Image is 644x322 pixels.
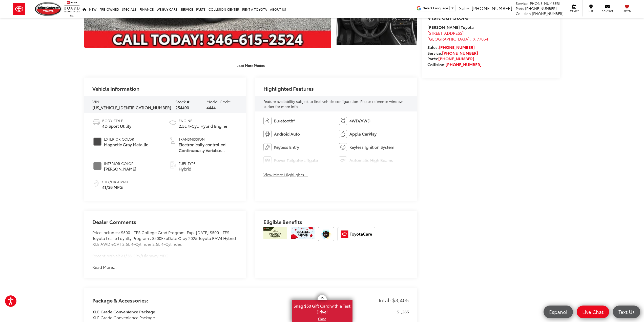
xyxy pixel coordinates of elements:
[263,172,308,178] button: View More Highlights...
[92,86,139,91] h2: Vehicle Information
[547,309,570,315] span: Español
[291,227,315,239] img: /static/brand-toyota/National_Assets/toyota-college-grad.jpeg?height=48
[92,230,238,258] div: Price includes: $500 - TFS College Grad Program. Exp. [DATE] $500 - TFS Toyota Lease Loyalty Prog...
[318,227,334,241] img: Toyota Safety Sense Mike Calvert Toyota Houston TX
[179,166,196,172] span: Hybrid
[92,99,100,104] span: VIN:
[516,6,524,11] span: Parts
[427,44,475,50] strong: Sales:
[179,123,227,129] span: 2.5L 4-Cyl. Hybrid Engine
[427,55,474,61] strong: Parts:
[339,117,347,125] img: 4WD/AWD
[93,138,101,146] span: #494848
[532,11,564,16] span: [PHONE_NUMBER]
[427,50,478,56] strong: Service:
[102,179,128,184] span: City/Highway
[179,118,227,123] span: Engine
[525,6,557,11] span: [PHONE_NUMBER]
[602,9,613,13] span: Contact
[179,161,196,166] span: Fuel Type
[263,117,272,125] img: Bluetooth®
[423,6,448,10] span: Select Language
[427,36,470,42] span: [GEOGRAPHIC_DATA]
[263,227,287,239] img: /static/brand-toyota/National_Assets/toyota-military-rebate.jpeg?height=48
[92,309,384,315] h3: XLE Grade Convenience Package
[471,36,476,42] span: TX
[104,142,148,147] span: Magnetic Gray Metallic
[104,166,136,172] span: Ash Fabric
[274,118,295,124] span: Bluetooth®
[263,143,272,151] img: Keyless Entry
[427,30,464,36] span: [STREET_ADDRESS]
[449,6,450,10] span: ​
[349,131,377,137] span: Apple CarPlay
[585,9,596,13] span: Map
[438,55,474,61] a: [PHONE_NUMBER]
[179,142,238,153] span: Electronically controlled Continuously Variable Transmission (ECVT) / All-Wheel Drive
[104,161,136,166] span: Interior Color
[451,6,454,10] span: ▼
[179,137,238,142] span: Transmission
[529,1,560,6] span: [PHONE_NUMBER]
[35,2,62,16] img: Mike Calvert Toyota
[102,123,131,129] span: 4D Sport Utility
[378,296,409,304] p: Total: $3,405
[569,9,580,13] span: Service
[516,11,531,16] span: Collision
[102,184,128,190] span: 41/38 MPG
[339,130,347,138] img: Apple CarPlay
[459,5,470,11] span: Sales
[427,61,482,67] strong: Collision:
[175,104,189,110] span: 254490
[577,306,609,318] a: Live Chat
[92,104,171,110] span: [US_VEHICLE_IDENTIFICATION_NUMBER]
[477,36,488,42] span: 77054
[104,137,148,142] span: Exterior Color
[292,300,352,316] span: Snag $50 Gift Card with a Test Drive!
[102,118,131,123] span: Body Style
[427,14,555,20] h2: Visit our Store
[339,143,347,151] img: Keyless Ignition System
[93,162,101,170] span: #808080
[206,99,231,104] span: Model Code:
[206,104,216,110] span: 4444
[616,309,637,315] span: Text Us
[274,131,300,137] span: Android Auto
[427,36,488,42] span: ,
[92,264,117,270] button: Read More...
[439,44,475,50] a: [PHONE_NUMBER]
[427,24,474,30] strong: [PERSON_NAME] Toyota
[613,306,640,318] a: Text Us
[263,86,314,91] h2: Highlighted Features
[580,309,606,315] span: Live Chat
[423,6,454,10] a: Select Language​
[621,9,633,13] span: Saved
[92,179,100,187] img: Fuel Economy
[442,50,478,56] a: [PHONE_NUMBER]
[349,118,370,124] span: 4WD/AWD
[263,219,409,227] h2: Eligible Benefits
[263,99,403,109] span: Feature availability subject to final vehicle configuration. Please reference window sticker for ...
[233,61,268,70] button: Load More Photos
[175,99,191,104] span: Stock #:
[92,297,148,303] h2: Package & Accessories:
[446,61,482,67] a: [PHONE_NUMBER]
[544,306,573,318] a: Español
[263,130,272,138] img: Android Auto
[92,219,238,230] h2: Dealer Comments
[397,309,409,315] p: $1,265
[338,227,375,241] img: ToyotaCare Mike Calvert Toyota Houston TX
[516,1,528,6] span: Service
[472,5,512,11] span: [PHONE_NUMBER]
[427,30,488,42] a: [STREET_ADDRESS] [GEOGRAPHIC_DATA],TX 77054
